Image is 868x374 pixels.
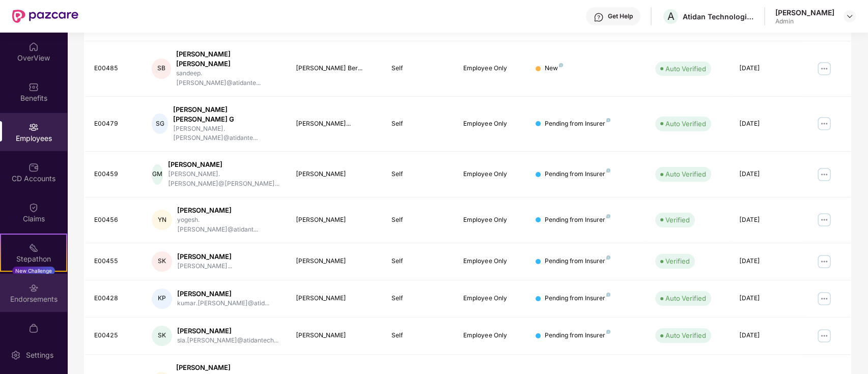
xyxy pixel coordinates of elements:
div: E00485 [94,64,136,73]
div: [DATE] [739,119,795,129]
img: manageButton [816,328,832,344]
div: [PERSON_NAME] [296,256,375,266]
div: E00459 [94,169,136,179]
img: svg+xml;base64,PHN2ZyB4bWxucz0iaHR0cDovL3d3dy53My5vcmcvMjAwMC9zdmciIHdpZHRoPSI4IiBoZWlnaHQ9IjgiIH... [606,168,610,172]
div: [PERSON_NAME] [168,160,279,169]
div: [DATE] [739,331,795,340]
div: Auto Verified [665,293,706,303]
img: manageButton [816,212,832,228]
img: manageButton [816,253,832,270]
img: svg+xml;base64,PHN2ZyB4bWxucz0iaHR0cDovL3d3dy53My5vcmcvMjAwMC9zdmciIHdpZHRoPSIyMSIgaGVpZ2h0PSIyMC... [29,243,39,253]
div: SK [152,251,172,272]
div: [PERSON_NAME] [296,331,375,340]
div: [DATE] [739,215,795,225]
img: svg+xml;base64,PHN2ZyB4bWxucz0iaHR0cDovL3d3dy53My5vcmcvMjAwMC9zdmciIHdpZHRoPSI4IiBoZWlnaHQ9IjgiIH... [559,63,563,67]
img: svg+xml;base64,PHN2ZyBpZD0iQ0RfQWNjb3VudHMiIGRhdGEtbmFtZT0iQ0QgQWNjb3VudHMiIHhtbG5zPSJodHRwOi8vd3... [29,162,39,172]
div: Auto Verified [665,64,706,74]
img: svg+xml;base64,PHN2ZyBpZD0iTXlfT3JkZXJzIiBkYXRhLW5hbWU9Ik15IE9yZGVycyIgeG1sbnM9Imh0dHA6Ly93d3cudz... [29,323,39,333]
div: New Challenge [12,267,55,275]
div: E00428 [94,294,136,303]
div: [DATE] [739,169,795,179]
div: kumar.[PERSON_NAME]@atid... [177,299,269,308]
div: Self [391,169,447,179]
img: manageButton [816,61,832,77]
div: Employee Only [463,119,519,129]
div: E00479 [94,119,136,129]
div: Verified [665,256,690,266]
div: [DATE] [739,294,795,303]
div: GM [152,164,162,185]
div: Pending from Insurer [545,294,610,303]
div: Get Help [608,12,633,20]
div: [PERSON_NAME] [296,215,375,225]
img: manageButton [816,116,832,132]
div: [PERSON_NAME] [PERSON_NAME] [176,49,279,69]
div: Employee Only [463,64,519,73]
div: sandeep.[PERSON_NAME]@atidante... [176,69,279,88]
img: svg+xml;base64,PHN2ZyB4bWxucz0iaHR0cDovL3d3dy53My5vcmcvMjAwMC9zdmciIHdpZHRoPSI4IiBoZWlnaHQ9IjgiIH... [606,330,610,334]
div: Employee Only [463,256,519,266]
div: [DATE] [739,64,795,73]
div: SK [152,326,172,346]
img: svg+xml;base64,PHN2ZyB4bWxucz0iaHR0cDovL3d3dy53My5vcmcvMjAwMC9zdmciIHdpZHRoPSI4IiBoZWlnaHQ9IjgiIH... [606,214,610,218]
div: Self [391,119,447,129]
div: KP [152,289,172,309]
div: Pending from Insurer [545,256,610,266]
div: Self [391,331,447,340]
div: [PERSON_NAME].[PERSON_NAME]@[PERSON_NAME]... [168,169,279,189]
img: svg+xml;base64,PHN2ZyB4bWxucz0iaHR0cDovL3d3dy53My5vcmcvMjAwMC9zdmciIHdpZHRoPSI4IiBoZWlnaHQ9IjgiIH... [606,118,610,122]
div: [PERSON_NAME]... [177,262,232,271]
div: [PERSON_NAME].[PERSON_NAME]@atidante... [173,124,279,143]
div: Employee Only [463,169,519,179]
div: [PERSON_NAME] [177,289,269,299]
div: Employee Only [463,294,519,303]
div: Self [391,215,447,225]
div: Auto Verified [665,169,706,179]
div: Auto Verified [665,119,706,129]
div: yogesh.[PERSON_NAME]@atidant... [177,215,279,235]
div: SG [152,113,167,134]
div: Pending from Insurer [545,331,610,340]
img: svg+xml;base64,PHN2ZyBpZD0iQ2xhaW0iIHhtbG5zPSJodHRwOi8vd3d3LnczLm9yZy8yMDAwL3N2ZyIgd2lkdGg9IjIwIi... [29,203,39,213]
div: [PERSON_NAME] [177,326,278,336]
div: E00456 [94,215,136,225]
div: [PERSON_NAME] [296,294,375,303]
img: svg+xml;base64,PHN2ZyBpZD0iQmVuZWZpdHMiIHhtbG5zPSJodHRwOi8vd3d3LnczLm9yZy8yMDAwL3N2ZyIgd2lkdGg9Ij... [29,82,39,92]
img: svg+xml;base64,PHN2ZyBpZD0iRW5kb3JzZW1lbnRzIiB4bWxucz0iaHR0cDovL3d3dy53My5vcmcvMjAwMC9zdmciIHdpZH... [29,283,39,293]
div: [PERSON_NAME] [177,252,232,262]
img: svg+xml;base64,PHN2ZyBpZD0iSG9tZSIgeG1sbnM9Imh0dHA6Ly93d3cudzMub3JnLzIwMDAvc3ZnIiB3aWR0aD0iMjAiIG... [29,42,39,52]
div: Self [391,294,447,303]
div: E00425 [94,331,136,340]
img: svg+xml;base64,PHN2ZyBpZD0iU2V0dGluZy0yMHgyMCIgeG1sbnM9Imh0dHA6Ly93d3cudzMub3JnLzIwMDAvc3ZnIiB3aW... [11,350,21,360]
div: Employee Only [463,215,519,225]
div: New [545,64,563,73]
div: [PERSON_NAME] [PERSON_NAME] G [173,105,279,124]
div: YN [152,210,172,230]
img: manageButton [816,291,832,307]
div: [PERSON_NAME] [775,8,834,17]
img: svg+xml;base64,PHN2ZyB4bWxucz0iaHR0cDovL3d3dy53My5vcmcvMjAwMC9zdmciIHdpZHRoPSI4IiBoZWlnaHQ9IjgiIH... [606,293,610,297]
div: sia.[PERSON_NAME]@atidantech... [177,336,278,346]
div: Pending from Insurer [545,215,610,225]
div: Stepathon [1,254,66,264]
img: svg+xml;base64,PHN2ZyBpZD0iSGVscC0zMngzMiIgeG1sbnM9Imh0dHA6Ly93d3cudzMub3JnLzIwMDAvc3ZnIiB3aWR0aD... [594,12,604,22]
div: [PERSON_NAME] [296,169,375,179]
img: svg+xml;base64,PHN2ZyBpZD0iRHJvcGRvd24tMzJ4MzIiIHhtbG5zPSJodHRwOi8vd3d3LnczLm9yZy8yMDAwL3N2ZyIgd2... [846,12,854,20]
div: [DATE] [739,256,795,266]
div: [PERSON_NAME] [177,206,279,215]
div: Self [391,64,447,73]
div: Verified [665,215,690,225]
div: Auto Verified [665,330,706,340]
div: Pending from Insurer [545,119,610,129]
div: SB [152,59,171,79]
div: Settings [23,350,57,360]
div: Self [391,256,447,266]
div: [PERSON_NAME] Ber... [296,64,375,73]
div: [PERSON_NAME]... [296,119,375,129]
img: manageButton [816,166,832,183]
img: New Pazcare Logo [12,10,78,23]
div: Pending from Insurer [545,169,610,179]
div: Employee Only [463,331,519,340]
div: Admin [775,17,834,25]
div: Atidan Technologies Pvt Ltd [683,12,754,21]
